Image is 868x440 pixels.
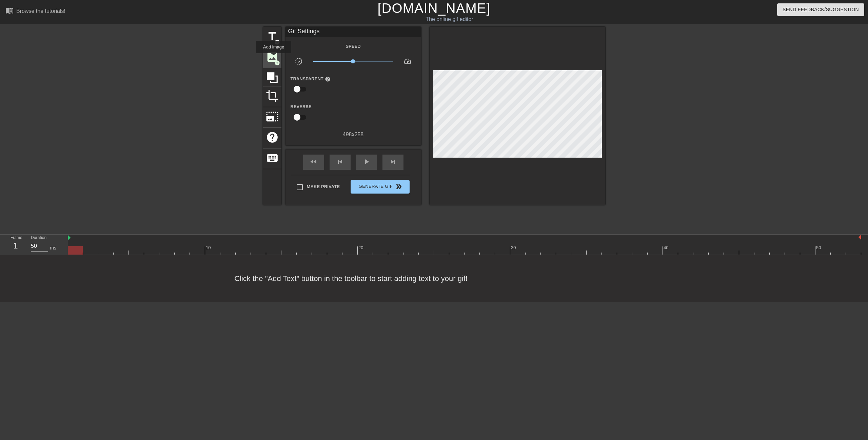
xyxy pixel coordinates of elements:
[783,5,859,14] span: Send Feedback/Suggestion
[336,158,344,166] span: skip_previous
[295,57,303,65] span: slow_motion_video
[266,51,279,63] span: image
[5,6,65,17] a: Browse the tutorials!
[859,235,861,240] img: bound-end.png
[266,110,279,123] span: photo_size_select_large
[291,103,312,110] label: Reverse
[274,39,280,45] span: add_circle
[325,76,331,82] span: help
[266,30,279,43] span: title
[377,1,490,16] a: [DOMAIN_NAME]
[362,158,371,166] span: play_arrow
[16,8,65,14] div: Browse the tutorials!
[285,27,421,37] div: Gif Settings
[274,60,280,66] span: add_circle
[11,240,21,252] div: 1
[31,236,46,240] label: Duration
[293,15,606,23] div: The online gif editor
[307,183,340,190] span: Make Private
[351,180,409,194] button: Generate Gif
[664,244,670,251] div: 40
[206,244,212,251] div: 10
[346,43,360,50] label: Speed
[5,6,14,15] span: menu_book
[777,3,864,16] button: Send Feedback/Suggestion
[291,76,331,82] label: Transparent
[389,158,397,166] span: skip_next
[5,235,26,254] div: Frame
[353,183,407,191] span: Generate Gif
[403,57,412,65] span: speed
[511,244,517,251] div: 30
[395,183,403,191] span: double_arrow
[266,131,279,144] span: help
[285,131,421,139] div: 498 x 258
[816,244,822,251] div: 50
[310,158,318,166] span: fast_rewind
[266,89,279,102] span: crop
[358,244,364,251] div: 20
[50,244,56,252] div: ms
[266,152,279,164] span: keyboard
